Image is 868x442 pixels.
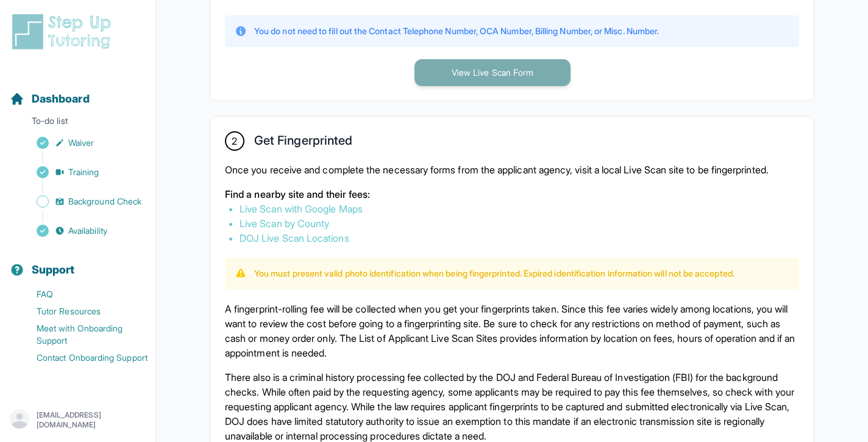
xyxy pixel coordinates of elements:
p: [EMAIL_ADDRESS][DOMAIN_NAME] [37,410,146,430]
button: Support [5,242,151,283]
span: Support [32,261,75,278]
a: FAQ [10,286,155,303]
a: Contact Onboarding Support [10,349,155,366]
p: You must present valid photo identification when being fingerprinted. Expired identification info... [254,267,735,280]
span: Waiver [68,137,94,149]
p: To-do list [5,115,151,132]
span: Dashboard [32,90,90,107]
img: logo [10,12,118,51]
p: A fingerprint-rolling fee will be collected when you get your fingerprints taken. Since this fee ... [225,302,799,360]
span: 2 [232,134,237,148]
a: View Live Scan Form [414,66,571,78]
p: Once you receive and complete the necessary forms from the applicant agency, visit a local Live S... [225,162,799,177]
p: You do not need to fill out the Contact Telephone Number, OCA Number, Billing Number, or Misc. Nu... [254,25,659,37]
a: Waiver [10,134,155,151]
a: Availability [10,222,155,239]
button: Dashboard [5,71,151,112]
a: Live Scan by County [240,217,329,230]
a: Background Check [10,193,155,210]
p: Find a nearby site and their fees: [225,187,799,201]
a: Training [10,164,155,181]
span: Availability [68,225,107,237]
button: [EMAIL_ADDRESS][DOMAIN_NAME] [10,409,146,431]
h2: Get Fingerprinted [254,133,352,153]
a: Tutor Resources [10,303,155,320]
span: Training [68,166,99,178]
a: Meet with Onboarding Support [10,320,155,349]
a: Dashboard [10,90,90,107]
a: DOJ Live Scan Locations [240,232,349,244]
span: Background Check [68,195,141,208]
button: View Live Scan Form [414,59,571,86]
a: Live Scan with Google Maps [240,203,363,215]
